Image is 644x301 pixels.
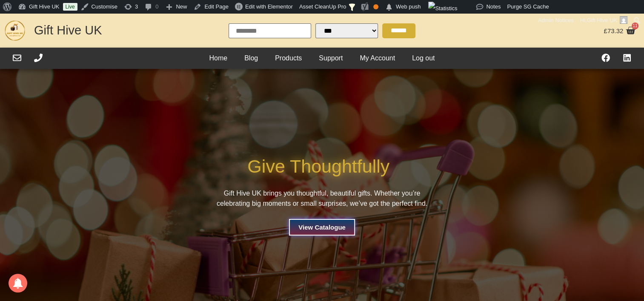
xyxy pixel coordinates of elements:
[290,220,354,235] a: View Catalogue
[200,52,443,65] nav: Header Menu
[245,3,293,10] span: Edit with Elementor
[13,54,21,62] a: Email Us
[298,224,346,230] span: View Catalogue
[200,52,236,65] a: Home
[604,27,607,34] span: £
[601,54,610,62] a: Visit our Facebook Page
[351,52,404,65] a: My Account
[623,54,631,62] a: Find Us On LinkedIn
[577,14,631,27] a: Hi,
[385,1,393,13] span: 
[601,23,637,38] a: £73.32 11
[266,52,310,65] a: Products
[207,188,437,209] p: Gift Hive UK brings you thoughtful, beautiful gifts. Whether you’re celebrating big moments or sm...
[538,14,574,27] span: Admin Notices
[373,4,378,9] div: OK
[404,52,443,65] a: Log out
[428,2,457,15] img: Views over 48 hours. Click for more Jetpack Stats.
[604,27,623,34] bdi: 73.32
[310,52,351,65] a: Support
[63,3,77,11] a: Live
[4,20,26,41] img: GHUK-Site-Icon-2024-2
[34,54,43,63] div: Call Us
[587,17,617,23] span: Gift Hive UK
[34,54,43,62] a: Call Us
[34,23,102,37] a: Gift Hive UK
[236,52,266,65] a: Blog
